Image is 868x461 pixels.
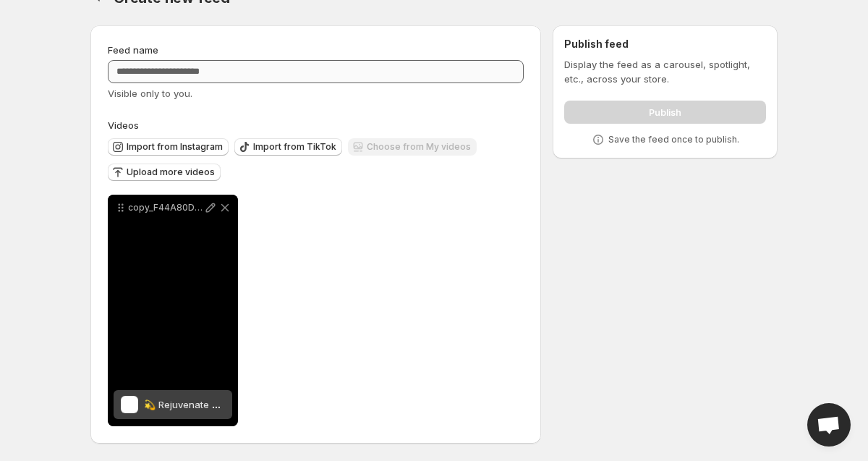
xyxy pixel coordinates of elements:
h2: Publish feed [564,37,766,51]
span: 💫 Rejuvenate & Thrive Hair Growth Oil – For Edges, Scalp & Natural Hair [144,399,475,410]
p: copy_F44A80DA-872B-46E0-8566-E8C8914D4E15 2 [128,202,203,213]
p: Save the feed once to publish. [608,134,739,145]
span: Feed name [108,44,158,56]
span: Videos [108,119,139,131]
span: Import from TikTok [253,141,336,153]
span: Upload more videos [127,166,215,178]
a: Open chat [807,403,851,447]
button: Import from TikTok [234,138,342,156]
span: Import from Instagram [127,141,223,153]
button: Import from Instagram [108,138,229,156]
div: copy_F44A80DA-872B-46E0-8566-E8C8914D4E15 2💫 Rejuvenate & Thrive Hair Growth Oil – For Edges, Sca... [108,195,238,426]
span: Visible only to you. [108,88,192,99]
button: Upload more videos [108,164,221,181]
p: Display the feed as a carousel, spotlight, etc., across your store. [564,57,766,86]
